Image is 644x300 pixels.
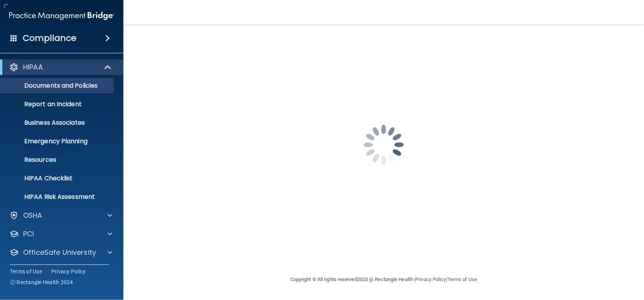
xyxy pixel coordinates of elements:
a: Terms of Use [447,276,477,282]
p: OfficeSafe University [23,248,96,257]
span: Ⓒ Rectangle Health 2024 [10,278,73,286]
p: PCI [23,229,34,239]
div: Copyright © All rights reserved 2025 @ Rectangle Health | | [243,267,524,292]
a: OSHA [9,211,112,220]
a: Privacy Policy [415,276,446,282]
p: OSHA [23,211,42,220]
a: Privacy Policy [51,268,86,275]
p: Resources [5,156,110,164]
p: HIPAA Checklist [5,175,110,182]
p: Report an Incident [5,100,110,108]
img: spinner.e123f6fc.gif [345,106,422,183]
p: Business Associates [5,119,110,127]
p: HIPAA Risk Assessment [5,193,110,201]
h4: Compliance [23,33,76,44]
img: PMB logo [9,8,114,24]
p: Documents and Policies [5,82,110,90]
p: Emergency Planning [5,137,110,145]
a: HIPAA [9,63,112,72]
p: HIPAA [23,63,43,72]
a: Terms of Use [10,268,42,275]
a: OfficeSafe University [9,248,112,257]
a: PCI [9,229,112,239]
